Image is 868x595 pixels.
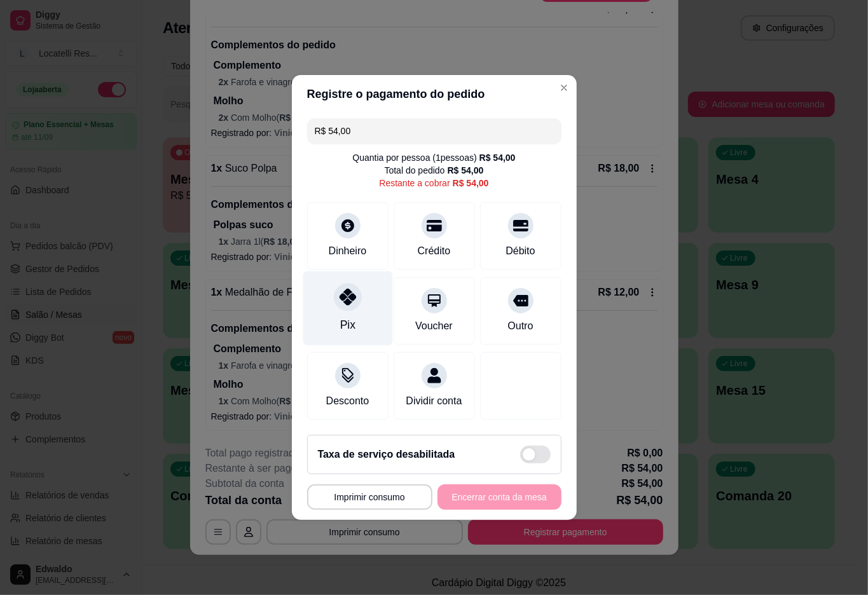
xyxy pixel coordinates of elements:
button: Close [554,78,574,98]
div: R$ 54,00 [453,177,489,189]
div: Restante a cobrar [379,177,488,189]
div: Dinheiro [329,243,367,259]
div: Quantia por pessoa ( 1 pessoas) [352,151,515,164]
div: R$ 54,00 [479,151,516,164]
header: Registre o pagamento do pedido [292,75,577,113]
button: Imprimir consumo [307,484,432,510]
h2: Taxa de serviço desabilitada [318,447,455,462]
div: Débito [506,243,535,259]
div: Voucher [415,318,453,334]
div: Dividir conta [406,393,462,409]
div: Total do pedido [385,164,484,177]
div: Outro [507,318,533,334]
div: Desconto [326,393,369,409]
div: R$ 54,00 [448,164,484,177]
input: Ex.: hambúrguer de cordeiro [315,118,554,144]
div: Crédito [418,243,451,259]
div: Pix [340,317,355,333]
